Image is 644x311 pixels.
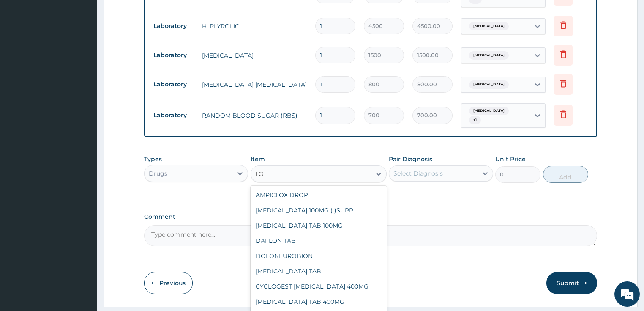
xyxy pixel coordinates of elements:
button: Submit [546,272,597,294]
div: [MEDICAL_DATA] TAB 400MG [251,294,387,309]
button: Previous [144,272,193,294]
div: DOLONEUROBION [251,248,387,264]
td: Laboratory [149,47,198,63]
div: [MEDICAL_DATA] TAB 100MG [251,218,387,233]
label: Pair Diagnosis [389,155,432,163]
label: Item [251,155,265,163]
label: Unit Price [495,155,526,163]
td: Laboratory [149,18,198,34]
div: DAFLON TAB [251,233,387,248]
span: We're online! [49,99,117,184]
div: Drugs [149,169,167,178]
td: Laboratory [149,107,198,123]
span: [MEDICAL_DATA] [469,80,509,89]
label: Comment [144,213,598,220]
span: [MEDICAL_DATA] [469,107,509,115]
td: H. PLYROLIC [198,18,311,35]
div: CYCLOGEST [MEDICAL_DATA] 400MG [251,279,387,294]
div: [MEDICAL_DATA] TAB [251,264,387,279]
td: Laboratory [149,77,198,92]
span: [MEDICAL_DATA] [469,51,509,60]
textarea: Type your message and hit 'Enter' [4,215,161,245]
span: + 1 [469,116,481,124]
div: Select Diagnosis [393,169,443,178]
button: Add [543,166,588,183]
td: [MEDICAL_DATA] [198,47,311,64]
div: AMPICLOX DROP [251,187,387,203]
div: [MEDICAL_DATA] 100MG ( )SUPP [251,203,387,218]
span: [MEDICAL_DATA] [469,22,509,30]
label: Types [144,156,162,163]
td: [MEDICAL_DATA] [MEDICAL_DATA] [198,76,311,93]
div: Minimize live chat window [139,4,159,25]
td: RANDOM BLOOD SUGAR (RBS) [198,107,311,124]
div: Chat with us now [44,47,142,58]
img: d_794563401_company_1708531726252_794563401 [16,42,34,63]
